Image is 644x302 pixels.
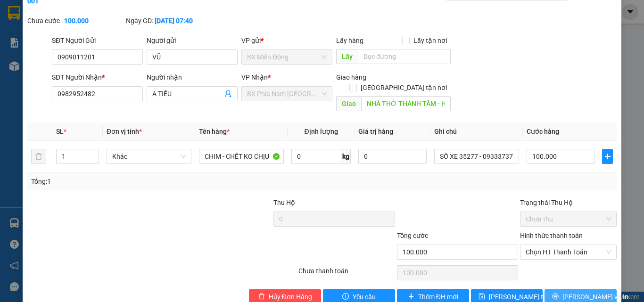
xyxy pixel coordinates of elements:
span: Thu Hộ [273,199,295,206]
b: [DATE] 07:40 [155,17,193,24]
div: SĐT Người Gửi [52,35,143,46]
span: exclamation-circle [342,293,349,301]
span: Hủy Đơn Hàng [269,292,312,302]
span: environment [5,52,11,59]
span: [GEOGRAPHIC_DATA] tận nơi [357,82,451,93]
span: Đơn vị tính [107,128,142,135]
span: Lấy hàng [336,37,363,44]
span: [PERSON_NAME] và In [562,292,628,302]
span: Giao [336,96,361,111]
span: Giá trị hàng [358,128,393,135]
button: plus [602,149,613,164]
span: Chọn HT Thanh Toán [526,245,611,259]
input: Dọc đường [361,96,451,111]
span: plus [603,153,612,160]
div: Chưa cước : [27,16,124,26]
input: Ghi Chú [434,149,519,164]
input: Dọc đường [358,49,451,64]
span: Khác [112,149,186,163]
li: VP BX Miền Đông [5,40,65,50]
li: Cúc Tùng [5,5,137,23]
span: Lấy tận nơi [410,35,451,46]
div: Người nhận [147,72,238,82]
span: Giao hàng [336,73,366,81]
span: SL [56,128,64,135]
span: Cước hàng [527,128,559,135]
span: BX Miền Đông [247,50,327,64]
span: VP Nhận [241,73,268,81]
div: Chưa thanh toán [297,266,396,282]
span: Tổng cước [397,232,428,239]
button: delete [31,149,46,164]
input: VD: Bàn, Ghế [199,149,284,164]
th: Ghi chú [430,122,523,141]
span: Định lượng [304,128,338,135]
div: Trạng thái Thu Hộ [520,197,617,208]
span: Lấy [336,49,358,64]
div: Tổng: 1 [31,176,249,187]
span: Yêu cầu [353,292,376,302]
div: SĐT Người Nhận [52,72,143,82]
span: save [479,293,485,301]
span: BX Phía Nam Nha Trang [247,87,327,101]
div: Người gửi [147,35,238,46]
span: user-add [224,90,232,98]
span: Thêm ĐH mới [418,292,458,302]
span: [PERSON_NAME] thay đổi [489,292,564,302]
label: Hình thức thanh toán [520,232,583,239]
b: 100.000 [64,17,89,24]
b: 339 Đinh Bộ Lĩnh, P26 [5,52,50,70]
span: kg [341,149,351,164]
span: printer [552,293,559,301]
span: Chưa thu [526,212,611,226]
div: VP gửi [241,35,332,46]
li: VP BX Phía Nam [GEOGRAPHIC_DATA] [65,40,125,71]
span: Tên hàng [199,128,230,135]
span: plus [408,293,414,301]
div: Ngày GD: [126,16,223,26]
span: delete [258,293,265,301]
